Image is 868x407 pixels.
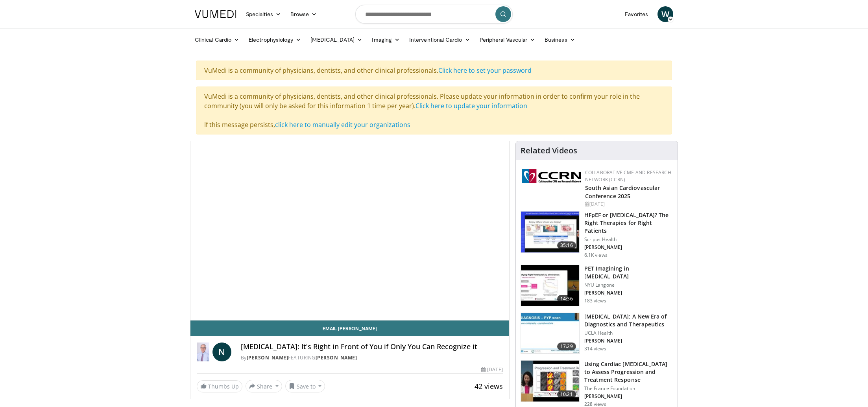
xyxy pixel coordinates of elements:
[584,298,606,304] p: 183 views
[521,212,579,252] img: dfd7e8cb-3665-484f-96d9-fe431be1631d.150x105_q85_crop-smart_upscale.jpg
[285,380,325,392] button: Save to
[521,211,673,258] a: 35:16 HFpEF or [MEDICAL_DATA]? The Right Therapies for Right Patients Scripps Health [PERSON_NAME...
[190,141,509,320] video-js: Video Player
[584,330,673,336] p: UCLA Health
[584,290,673,296] p: [PERSON_NAME]
[196,87,672,134] div: VuMedi is a community of physicians, dentists, and other clinical professionals. Please update yo...
[557,241,576,249] span: 35:16
[404,32,475,48] a: Interventional Cardio
[557,390,576,398] span: 10:21
[584,265,673,280] h3: PET Imagining in [MEDICAL_DATA]
[557,343,576,350] span: 17:29
[275,120,410,129] a: click here to manually edit your organizations
[584,360,673,384] h3: Using Cardiac [MEDICAL_DATA] to Assess Progression and Treatment Response
[190,320,509,336] a: Email [PERSON_NAME]
[620,6,653,22] a: Favorites
[247,354,288,361] a: [PERSON_NAME]
[475,381,503,391] span: 42 views
[584,282,673,288] p: NYU Langone
[246,380,282,392] button: Share
[306,32,367,48] a: [MEDICAL_DATA]
[584,393,673,400] p: [PERSON_NAME]
[197,343,209,361] img: Dr. Norman E. Lepor
[195,10,236,18] img: VuMedi Logo
[190,32,244,48] a: Clinical Cardio
[584,244,673,250] p: [PERSON_NAME]
[584,346,606,352] p: 314 views
[521,313,579,354] img: 3a61ed57-80ed-4134-89e2-85aa32d7d692.150x105_q85_crop-smart_upscale.jpg
[241,6,286,22] a: Specialties
[584,385,673,392] p: The France Foundation
[584,236,673,243] p: Scripps Health
[521,265,673,306] a: 14:36 PET Imagining in [MEDICAL_DATA] NYU Langone [PERSON_NAME] 183 views
[521,313,673,354] a: 17:29 [MEDICAL_DATA]: A New Era of Diagnostics and Therapeutics UCLA Health [PERSON_NAME] 314 views
[585,169,671,183] a: Collaborative CME and Research Network (CCRN)
[355,5,513,24] input: Search topics, interventions
[481,366,502,373] div: [DATE]
[584,211,673,235] h3: HFpEF or [MEDICAL_DATA]? The Right Therapies for Right Patients
[197,380,242,392] a: Thumbs Up
[367,32,404,48] a: Imaging
[522,169,581,183] img: a04ee3ba-8487-4636-b0fb-5e8d268f3737.png.150x105_q85_autocrop_double_scale_upscale_version-0.2.png
[438,66,532,75] a: Click here to set your password
[521,146,577,155] h4: Related Videos
[521,265,579,306] img: cac2b0cd-2f26-4174-8237-e40d74628455.150x105_q85_crop-smart_upscale.jpg
[540,32,580,48] a: Business
[585,201,671,208] div: [DATE]
[416,101,527,110] a: Click here to update your information
[585,184,660,200] a: South Asian Cardiovascular Conference 2025
[657,6,673,22] a: W
[475,32,540,48] a: Peripheral Vascular
[584,252,608,258] p: 6.1K views
[212,343,231,361] a: N
[557,295,576,303] span: 14:36
[196,61,672,80] div: VuMedi is a community of physicians, dentists, and other clinical professionals.
[521,361,579,401] img: 565c1543-92ae-41b9-a411-1852bf6529a5.150x105_q85_crop-smart_upscale.jpg
[584,313,673,328] h3: [MEDICAL_DATA]: A New Era of Diagnostics and Therapeutics
[584,338,673,344] p: [PERSON_NAME]
[316,354,357,361] a: [PERSON_NAME]
[241,343,503,351] h4: [MEDICAL_DATA]: It's Right in Front of You if Only You Can Recognize it
[241,354,503,361] div: By FEATURING
[286,6,322,22] a: Browse
[244,32,306,48] a: Electrophysiology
